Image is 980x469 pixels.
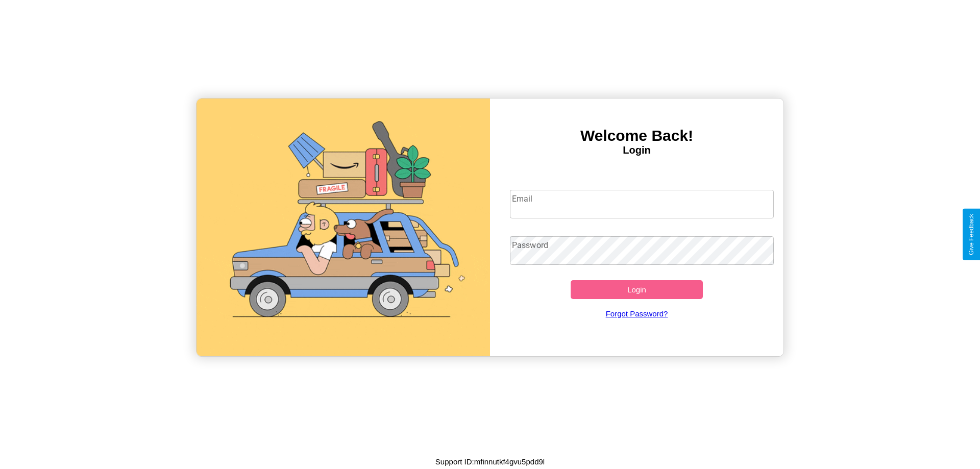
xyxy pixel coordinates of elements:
[435,455,545,468] p: Support ID: mfinnutkf4gvu5pdd9l
[490,127,783,144] h3: Welcome Back!
[490,144,783,156] h4: Login
[505,299,769,328] a: Forgot Password?
[968,214,975,255] div: Give Feedback
[197,98,490,356] img: gif
[571,280,703,299] button: Login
